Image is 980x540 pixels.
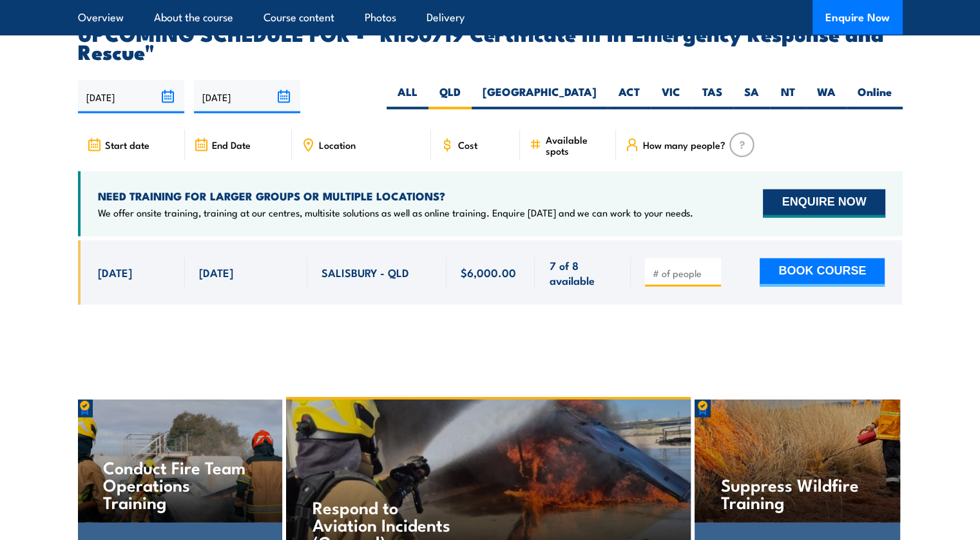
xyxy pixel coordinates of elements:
span: $6,000.00 [461,265,516,280]
label: VIC [651,84,691,110]
input: From date [78,81,184,113]
label: NT [770,84,806,110]
span: 7 of 8 available [549,258,617,288]
h4: NEED TRAINING FOR LARGER GROUPS OR MULTIPLE LOCATIONS? [98,189,693,203]
span: End Date [212,139,251,150]
input: # of people [652,267,716,280]
span: Available spots [546,134,607,156]
label: Online [847,84,903,110]
label: QLD [428,84,472,110]
span: Location [319,139,356,150]
span: [DATE] [98,265,132,280]
label: SA [733,84,770,110]
label: ACT [608,84,651,110]
span: Cost [458,139,477,150]
span: SALISBURY - QLD [322,265,409,280]
label: ALL [387,84,428,110]
input: To date [194,81,300,113]
h4: Suppress Wildfire Training [721,476,874,510]
p: We offer onsite training, training at our centres, multisite solutions as well as online training... [98,206,693,219]
button: ENQUIRE NOW [763,189,885,218]
h4: Conduct Fire Team Operations Training [103,458,256,510]
h2: UPCOMING SCHEDULE FOR - "RII30719 Certificate III in Emergency Response and Rescue" [78,24,903,60]
button: BOOK COURSE [760,258,885,287]
span: [DATE] [199,265,233,280]
label: [GEOGRAPHIC_DATA] [472,84,608,110]
span: How many people? [643,139,725,150]
span: Start date [105,139,149,150]
label: TAS [691,84,733,110]
label: WA [806,84,847,110]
